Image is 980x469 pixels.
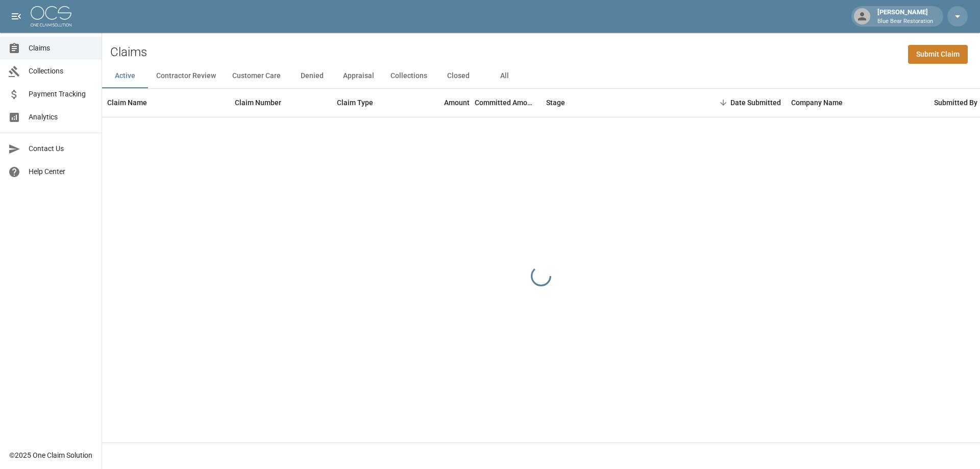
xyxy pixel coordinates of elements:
button: Closed [435,64,481,88]
div: [PERSON_NAME] [873,7,937,26]
span: Collections [29,66,93,77]
div: Date Submitted [730,88,781,117]
img: ocs-logo-white-transparent.png [31,6,71,27]
button: Contractor Review [148,64,224,88]
button: Active [102,64,148,88]
button: Denied [289,64,335,88]
div: Company Name [786,88,929,117]
span: Claims [29,43,93,54]
div: Claim Number [230,88,332,117]
a: Submit Claim [908,45,968,64]
button: Appraisal [335,64,382,88]
div: Stage [546,88,565,117]
div: Amount [408,88,475,117]
p: Blue Bear Restoration [877,17,933,26]
div: Company Name [791,88,843,117]
div: Date Submitted [694,88,786,117]
div: Committed Amount [475,88,536,117]
span: Analytics [29,112,93,122]
div: Amount [444,88,470,117]
div: © 2025 One Claim Solution [9,450,92,460]
button: Collections [382,64,435,88]
span: Help Center [29,166,93,177]
div: Stage [541,88,694,117]
button: All [481,64,527,88]
div: dynamic tabs [102,64,980,88]
span: Contact Us [29,143,93,154]
button: open drawer [6,6,27,27]
button: Customer Care [224,64,289,88]
div: Claim Number [235,88,281,117]
div: Claim Type [332,88,408,117]
div: Claim Type [337,88,373,117]
span: Payment Tracking [29,89,93,100]
div: Claim Name [107,88,147,117]
div: Committed Amount [475,88,541,117]
div: Claim Name [102,88,230,117]
h2: Claims [110,45,147,60]
button: Sort [716,95,730,110]
div: Submitted By [934,88,977,117]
